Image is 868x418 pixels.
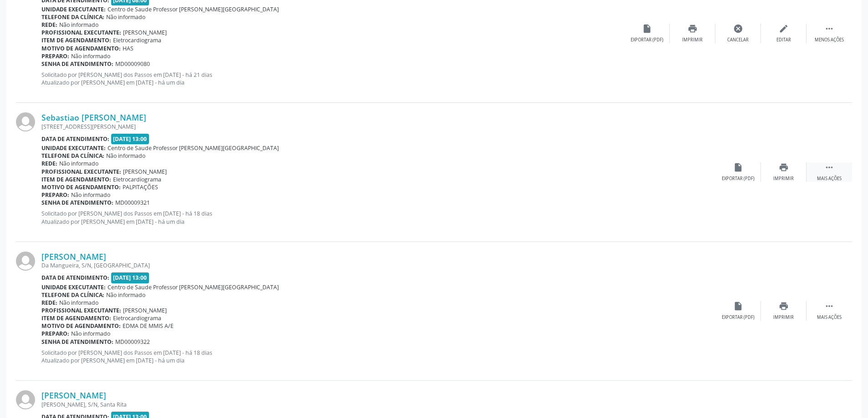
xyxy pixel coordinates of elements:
[71,191,110,199] span: Não informado
[41,262,715,269] div: Da Mangueira, S/N, [GEOGRAPHIC_DATA]
[41,123,715,131] div: [STREET_ADDRESS][PERSON_NAME]
[41,52,69,60] b: Preparo:
[41,112,146,122] a: Sebastiao [PERSON_NAME]
[41,36,111,44] b: Item de agendamento:
[41,349,715,364] p: Solicitado por [PERSON_NAME] dos Passos em [DATE] - há 18 dias Atualizado por [PERSON_NAME] em [D...
[111,134,149,144] span: [DATE] 13:00
[59,299,98,307] span: Não informado
[41,401,715,408] div: [PERSON_NAME], S/N, Santa Rita
[41,390,106,400] a: [PERSON_NAME]
[41,45,121,52] b: Motivo de agendamento:
[41,314,111,322] b: Item de agendamento:
[123,307,167,314] span: [PERSON_NAME]
[824,301,834,311] i: 
[123,183,158,191] span: PALPITAÇÕES
[41,210,715,225] p: Solicitado por [PERSON_NAME] dos Passos em [DATE] - há 18 dias Atualizado por [PERSON_NAME] em [D...
[115,338,150,346] span: MD00009322
[773,176,794,182] div: Imprimir
[106,291,145,299] span: Não informado
[41,183,121,191] b: Motivo de agendamento:
[733,162,743,172] i: insert_drive_file
[41,191,69,199] b: Preparo:
[727,37,749,43] div: Cancelar
[642,24,652,34] i: insert_drive_file
[41,307,121,314] b: Profissional executante:
[41,135,109,143] b: Data de atendimento:
[682,37,703,43] div: Imprimir
[41,71,624,86] p: Solicitado por [PERSON_NAME] dos Passos em [DATE] - há 21 dias Atualizado por [PERSON_NAME] em [D...
[16,252,35,271] img: img
[41,338,113,346] b: Senha de atendimento:
[817,176,842,182] div: Mais ações
[106,13,145,21] span: Não informado
[688,24,698,34] i: print
[41,152,104,160] b: Telefone da clínica:
[41,29,121,36] b: Profissional executante:
[41,176,111,183] b: Item de agendamento:
[71,52,110,60] span: Não informado
[106,152,145,160] span: Não informado
[71,330,110,337] span: Não informado
[776,37,791,43] div: Editar
[16,112,35,131] img: img
[817,314,842,321] div: Mais ações
[41,168,121,176] b: Profissional executante:
[41,330,69,337] b: Preparo:
[41,5,106,13] b: Unidade executante:
[59,21,98,29] span: Não informado
[113,176,161,183] span: Eletrocardiograma
[41,291,104,299] b: Telefone da clínica:
[115,199,150,206] span: MD00009321
[123,45,134,52] span: HAS
[59,160,98,167] span: Não informado
[41,13,104,21] b: Telefone da clínica:
[115,60,150,68] span: MD00009080
[824,24,834,34] i: 
[815,37,844,43] div: Menos ações
[733,24,743,34] i: cancel
[41,199,113,206] b: Senha de atendimento:
[41,21,57,29] b: Rede:
[779,162,789,172] i: print
[108,5,279,13] span: Centro de Saude Professor [PERSON_NAME][GEOGRAPHIC_DATA]
[41,252,106,262] a: [PERSON_NAME]
[108,283,279,291] span: Centro de Saude Professor [PERSON_NAME][GEOGRAPHIC_DATA]
[16,390,35,409] img: img
[41,160,57,167] b: Rede:
[41,60,113,68] b: Senha de atendimento:
[41,274,109,282] b: Data de atendimento:
[722,176,755,182] div: Exportar (PDF)
[722,314,755,321] div: Exportar (PDF)
[41,283,106,291] b: Unidade executante:
[824,162,834,172] i: 
[123,29,167,36] span: [PERSON_NAME]
[41,322,121,330] b: Motivo de agendamento:
[41,144,106,152] b: Unidade executante:
[113,36,161,44] span: Eletrocardiograma
[631,37,663,43] div: Exportar (PDF)
[123,168,167,176] span: [PERSON_NAME]
[773,314,794,321] div: Imprimir
[111,272,149,283] span: [DATE] 13:00
[123,322,174,330] span: EDMA DE MMIS A/E
[41,299,57,307] b: Rede:
[779,301,789,311] i: print
[113,314,161,322] span: Eletrocardiograma
[733,301,743,311] i: insert_drive_file
[779,24,789,34] i: edit
[108,144,279,152] span: Centro de Saude Professor [PERSON_NAME][GEOGRAPHIC_DATA]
